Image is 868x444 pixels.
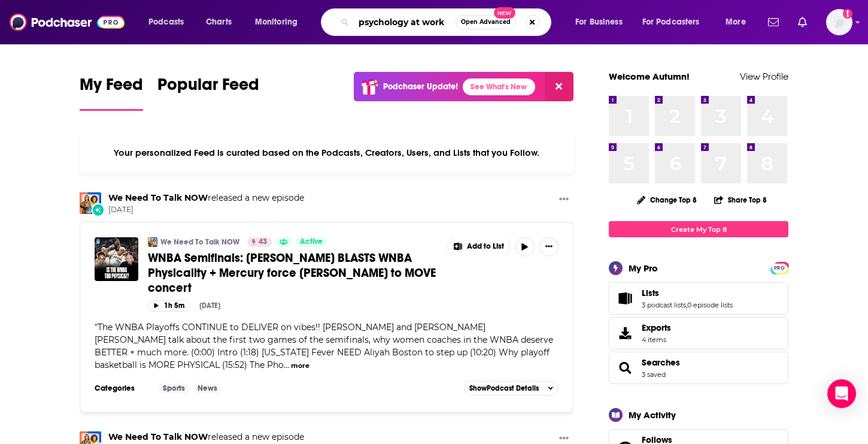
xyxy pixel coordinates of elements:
button: open menu [247,13,313,32]
a: Sports [158,383,190,393]
button: 1h 5m [148,300,190,312]
button: Open AdvancedNew [456,15,516,29]
button: Show profile menu [826,9,852,35]
a: PRO [772,263,787,272]
a: We Need To Talk NOW [108,431,208,442]
img: We Need To Talk NOW [148,237,157,247]
h3: released a new episode [108,431,304,443]
a: Searches [642,357,680,368]
a: Charts [198,13,239,32]
div: Your personalized Feed is curated based on the Podcasts, Creators, Users, and Lists that you Follow. [80,132,573,173]
p: Podchaser Update! [383,81,458,92]
a: Welcome Autumn! [609,71,690,82]
span: , [686,301,687,309]
div: [DATE] [199,301,220,310]
span: Exports [642,322,671,333]
span: 43 [259,236,267,248]
a: Lists [613,290,637,307]
a: 3 saved [642,370,666,379]
span: Exports [613,325,637,342]
h3: released a new episode [108,192,304,204]
span: New [494,7,515,19]
input: Search podcasts, credits, & more... [354,13,456,32]
img: Podchaser - Follow, Share and Rate Podcasts [10,11,125,34]
span: My Feed [80,74,143,102]
a: Popular Feed [157,74,259,111]
a: WNBA Semifinals: [PERSON_NAME] BLASTS WNBA Physicality + Mercury force [PERSON_NAME] to MOVE concert [148,250,439,295]
button: Show More Button [539,237,559,256]
button: Share Top 8 [714,188,767,212]
button: Change Top 8 [630,192,704,207]
span: Popular Feed [157,74,259,102]
a: 3 podcast lists [642,301,686,309]
button: open menu [140,13,199,32]
button: open menu [717,13,761,32]
span: Active [300,236,323,248]
a: Create My Top 8 [609,221,788,237]
span: ... [284,360,289,370]
span: WNBA Semifinals: [PERSON_NAME] BLASTS WNBA Physicality + Mercury force [PERSON_NAME] to MOVE concert [148,250,436,295]
img: We Need To Talk NOW [80,192,101,214]
img: WNBA Semifinals: Becky Hammon BLASTS WNBA Physicality + Mercury force JONAS BROTHERS to MOVE concert [95,237,138,281]
span: More [726,14,746,31]
span: Logged in as autumncomm [826,9,852,35]
div: Search podcasts, credits, & more... [332,8,563,36]
span: The WNBA Playoffs CONTINUE to DELIVER on vibes!! [PERSON_NAME] and [PERSON_NAME] [PERSON_NAME] ta... [95,322,553,370]
span: Show Podcast Details [469,384,539,392]
span: 4 items [642,336,671,344]
div: My Activity [629,409,676,421]
span: Charts [206,14,232,31]
a: See What's New [463,78,535,95]
button: ShowPodcast Details [464,381,559,395]
button: Show More Button [554,192,573,207]
button: Show More Button [448,237,510,256]
a: Searches [613,360,637,376]
span: For Podcasters [642,14,700,31]
a: 0 episode lists [687,301,733,309]
img: User Profile [826,9,852,35]
span: Open Advanced [461,19,511,25]
a: My Feed [80,74,143,111]
a: Lists [642,288,733,298]
a: We Need To Talk NOW [160,237,239,247]
span: PRO [772,264,787,273]
span: " [95,322,553,370]
svg: Add a profile image [843,9,852,19]
a: Show notifications dropdown [793,12,812,32]
div: New Episode [92,203,105,216]
a: News [193,383,222,393]
button: more [291,361,309,371]
a: We Need To Talk NOW [108,192,208,203]
span: For Business [575,14,623,31]
div: Open Intercom Messenger [827,379,856,408]
a: Active [295,237,327,247]
button: open menu [635,13,717,32]
a: 43 [247,237,272,247]
div: My Pro [629,262,658,274]
a: Exports [609,317,788,349]
a: Show notifications dropdown [763,12,784,32]
span: Searches [609,352,788,384]
h3: Categories [95,383,148,393]
span: Monitoring [255,14,298,31]
span: Lists [609,282,788,315]
a: View Profile [740,71,788,82]
button: open menu [567,13,638,32]
span: Lists [642,288,659,298]
span: Podcasts [148,14,184,31]
span: Add to List [467,242,504,251]
span: [DATE] [108,205,304,215]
